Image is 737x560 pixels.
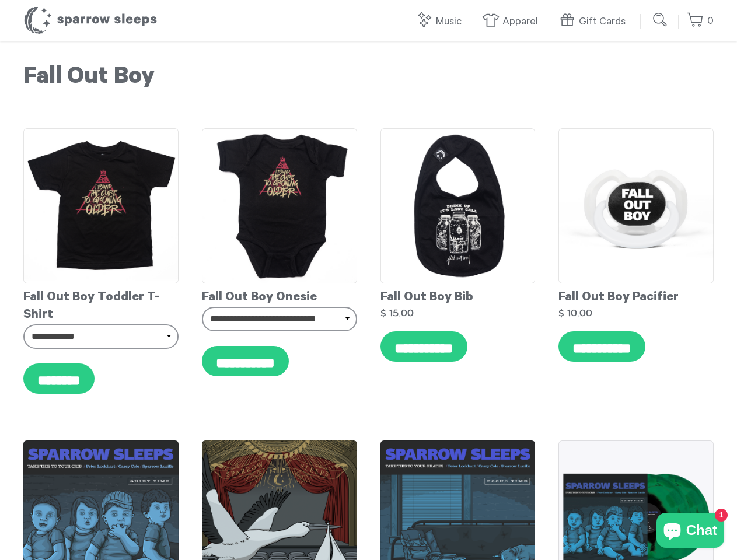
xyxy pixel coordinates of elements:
div: Fall Out Boy Onesie [202,283,357,307]
a: Music [415,9,467,34]
strong: $ 15.00 [380,308,414,318]
h1: Sparrow Sleeps [23,6,158,35]
a: Apparel [482,9,544,34]
a: 0 [687,9,714,34]
div: Fall Out Boy Pacifier [558,283,714,307]
div: Fall Out Boy Bib [380,283,536,307]
inbox-online-store-chat: Shopify online store chat [653,513,728,551]
h1: Fall Out Boy [23,64,714,93]
input: Submit [649,8,672,32]
img: fob-tee_grande.png [23,128,179,283]
img: fob-pacifier_grande.png [558,128,714,283]
img: fob-bib_grande.png [380,128,536,283]
strong: $ 10.00 [558,308,592,318]
div: Fall Out Boy Toddler T-Shirt [23,283,179,324]
img: fob-onesie_grande.png [202,128,357,283]
a: Gift Cards [558,9,631,34]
